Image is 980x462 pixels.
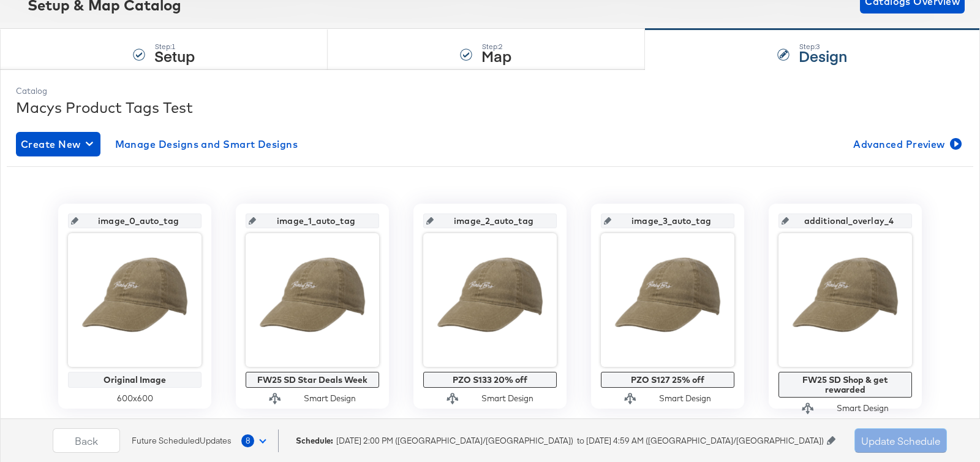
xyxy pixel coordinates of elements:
strong: Design [799,45,847,66]
span: 8 [241,434,254,447]
strong: Setup [154,45,195,66]
strong: Map [481,45,511,66]
div: Step: 3 [799,42,847,51]
div: Step: 2 [481,42,511,51]
button: Back [53,428,120,453]
div: Step: 1 [154,42,195,51]
button: 8 [241,429,272,452]
div: [DATE] 2:00 PM ([GEOGRAPHIC_DATA]/[GEOGRAPHIC_DATA]) to [DATE] 4:59 AM ([GEOGRAPHIC_DATA]/[GEOGRA... [296,435,851,447]
span: Future Scheduled Updates [132,435,232,447]
div: Schedule: [296,435,333,447]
